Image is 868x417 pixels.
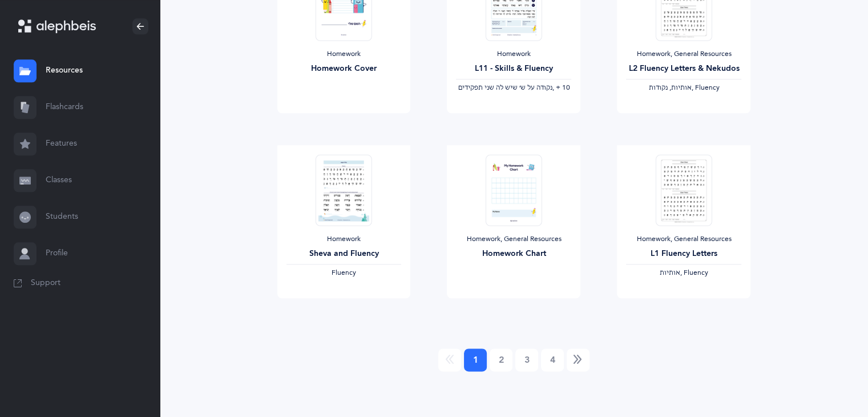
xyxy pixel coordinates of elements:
[626,248,741,260] div: L1 Fluency Letters
[456,248,571,260] div: Homework Chart
[286,63,402,75] div: Homework Cover
[486,154,542,226] img: My_Homework_Chart_1_thumbnail_1716209946.png
[541,348,564,371] a: 4
[626,63,741,75] div: L2 Fluency Letters & Nekudos
[656,154,712,226] img: FluencyProgram-SpeedReading-L1_thumbnail_1736302830.png
[456,235,571,244] div: Homework, General Resources
[648,83,691,91] span: ‫אותיות, נקודות‬
[626,235,741,244] div: Homework, General Resources
[286,248,402,260] div: Sheva and Fluency
[316,154,372,226] img: Sheva_and_Fluency_EN_thumbnail_1739075266.png
[490,348,512,371] a: 2
[31,278,60,289] span: Support
[464,348,487,371] a: 1
[626,50,741,59] div: Homework, General Resources
[626,83,741,93] div: , Fluency
[456,83,571,93] div: ‪, + 10‬
[286,50,402,59] div: Homework
[458,83,552,91] span: ‫נקודה על ש׳ שיש לה שני תפקידים‬
[515,348,538,371] a: 3
[567,348,590,371] a: Next
[660,268,680,276] span: ‫אותיות‬
[456,63,571,75] div: L11 - Skills & Fluency
[286,268,402,278] div: Fluency
[456,50,571,59] div: Homework
[626,268,741,278] div: , Fluency
[286,235,402,244] div: Homework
